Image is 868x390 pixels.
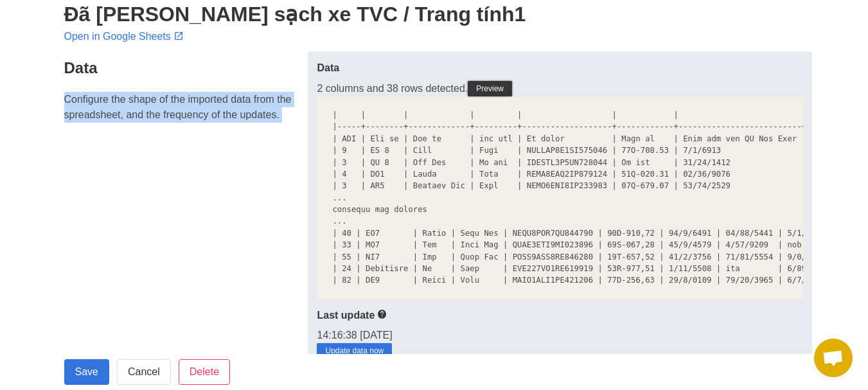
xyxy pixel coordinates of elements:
[179,359,230,385] input: Delete
[317,60,802,76] label: Data
[64,31,186,42] a: Open in Google Sheets
[468,81,512,96] a: Preview
[64,59,301,76] h4: Data
[317,81,802,299] div: 2 columns and 38 rows detected.
[64,3,804,26] h2: Đã [PERSON_NAME] sạch xe TVC / Trang tính1
[64,92,301,123] p: Configure the shape of the imported data from the spreadsheet, and the frequency of the updates.
[317,330,392,341] span: 14:16:38 [DATE]
[317,307,802,323] label: Last update
[117,359,171,385] a: Cancel
[317,96,802,299] pre: | | | | | | | | | | Lore ipsu do Sita CON | |-----+--------+-------------+---------+-------------...
[64,359,109,385] input: Save
[317,343,392,359] a: Update data now
[814,339,853,377] a: Open chat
